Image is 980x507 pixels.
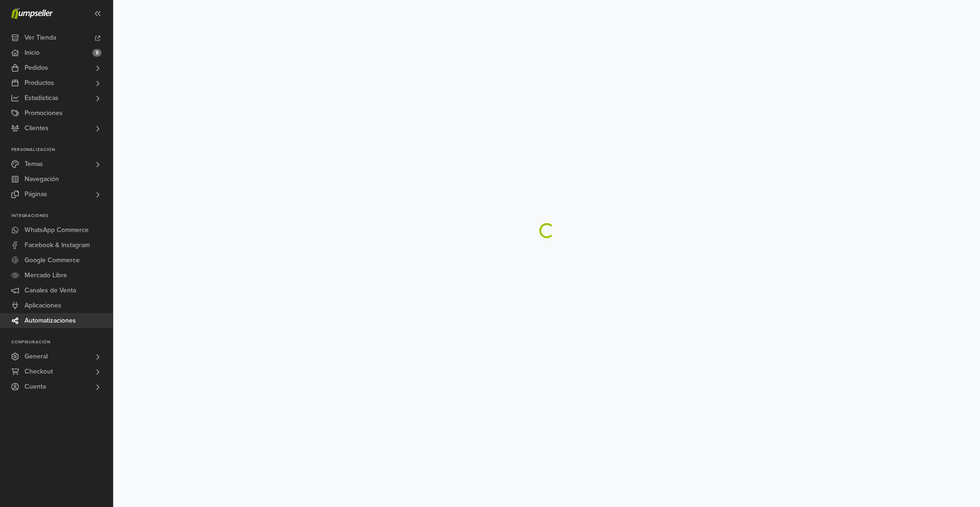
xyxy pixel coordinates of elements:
span: Ver Tienda [25,30,56,45]
span: Canales de Venta [25,283,76,298]
span: Inicio [25,45,40,60]
span: Aplicaciones [25,298,61,313]
span: Promociones [25,106,63,121]
span: Estadísticas [25,91,59,106]
span: Pedidos [25,60,48,75]
span: Productos [25,75,54,91]
span: Mercado Libre [25,268,67,283]
p: Personalización [11,147,113,153]
span: WhatsApp Commerce [25,223,89,238]
span: Google Commerce [25,253,80,268]
span: Cuenta [25,379,46,394]
span: Navegación [25,172,59,187]
span: General [25,349,48,364]
span: Automatizaciones [25,313,76,328]
span: Temas [25,157,43,172]
p: Integraciones [11,213,113,219]
span: 5 [92,49,101,57]
span: Páginas [25,187,47,202]
span: Clientes [25,121,49,136]
p: Configuración [11,340,113,345]
span: Checkout [25,364,53,379]
span: Facebook & Instagram [25,238,90,253]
